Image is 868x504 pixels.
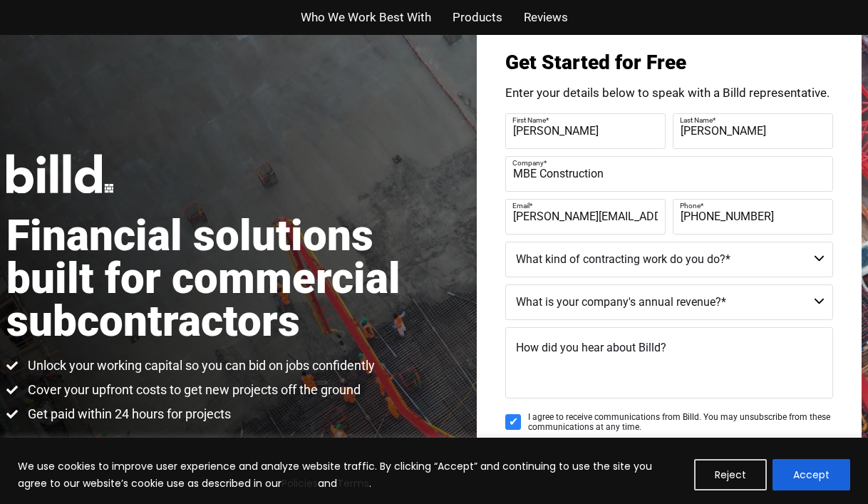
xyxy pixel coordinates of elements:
[694,459,767,490] button: Reject
[453,7,502,28] a: Products
[18,458,683,492] p: We use cookies to improve user experience and analyze website traffic. By clicking “Accept” and c...
[24,406,231,423] span: Get paid within 24 hours for projects
[680,201,701,209] span: Phone
[505,53,833,73] h3: Get Started for Free
[505,87,833,99] p: Enter your details below to speak with a Billd representative.
[301,7,431,28] a: Who We Work Best With
[281,476,318,490] a: Policies
[516,341,666,354] span: How did you hear about Billd?
[512,115,546,123] span: First Name
[528,412,833,433] span: I agree to receive communications from Billd. You may unsubscribe from these communications at an...
[773,459,850,490] button: Accept
[24,357,375,374] span: Unlock your working capital so you can bid on jobs confidently
[680,115,713,123] span: Last Name
[505,414,521,430] input: I agree to receive communications from Billd. You may unsubscribe from these communications at an...
[512,201,529,209] span: Email
[6,215,434,343] h1: Financial solutions built for commercial subcontractors
[24,381,361,398] span: Cover your upfront costs to get new projects off the ground
[524,7,568,28] a: Reviews
[512,158,544,166] span: Company
[337,476,369,490] a: Terms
